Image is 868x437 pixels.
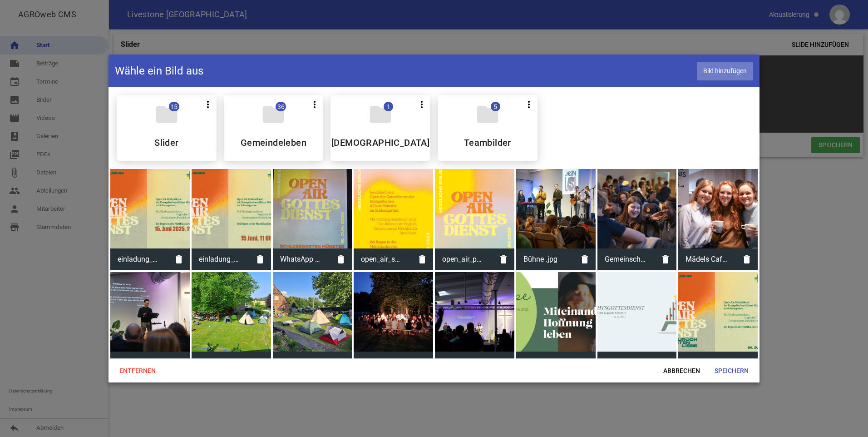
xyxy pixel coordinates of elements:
i: folder [368,102,393,127]
i: delete [655,352,676,373]
i: folder [154,102,179,127]
i: delete [493,248,514,270]
i: delete [330,352,352,373]
i: delete [411,248,433,270]
i: delete [736,248,758,270]
i: delete [411,352,433,373]
span: 20230624_110508 (002).jpg [192,351,249,374]
span: 20230623_230105 (002).jpg [354,351,411,374]
span: Banner_AGW25_900x400px.jpg [516,351,574,374]
i: delete [168,248,190,270]
i: delete [168,352,190,373]
span: Mädels Cafe.jpg [678,248,736,271]
span: Prediger.jpg [110,351,168,374]
div: Teambilder [438,95,538,161]
span: Speichern [707,363,756,379]
button: more_vert [199,95,217,112]
i: delete [574,352,596,373]
h5: Slider [154,138,178,147]
button: more_vert [413,95,430,112]
span: 20230623_193704 (002).jpg [273,351,330,374]
span: Bild hinzufügen [697,62,753,80]
h4: Wähle ein Bild aus [115,64,203,78]
span: Bild Gottesdienst .jpg [435,351,493,374]
span: Entfernen [112,363,163,379]
h5: Teambilder [464,138,511,147]
span: open_air_social-media-stories-page-2.jpg [354,248,411,271]
i: delete [249,352,271,373]
i: delete [330,248,352,270]
i: delete [655,248,676,270]
span: einladung_open_air_web 25.JPG [192,248,249,271]
span: Gemeinschaft Jugend.jpg [597,248,655,271]
h5: Gemeindeleben [241,138,306,147]
i: folder [261,102,286,127]
i: delete [493,352,514,373]
span: Heiligabend slide 24.PNG [597,351,655,374]
span: 36 [276,102,286,111]
span: Bühne .jpg [516,248,574,271]
span: 1 [384,102,393,111]
span: open_air_post-social-media-post.jpg [435,248,493,271]
i: folder [475,102,500,127]
span: WhatsApp Bild 2025-06-12 um 08.17.57_7cbbb56e.jpg [273,248,330,271]
div: Slider [117,95,217,161]
i: delete [574,248,596,270]
div: Predigten [330,95,430,161]
i: more_vert [202,99,213,110]
button: more_vert [306,95,323,112]
div: Gemeindeleben [224,95,324,161]
span: einladung_open_air_web 25 neu.JPG [110,248,168,271]
i: delete [249,248,271,270]
h5: [DEMOGRAPHIC_DATA] [331,138,429,147]
span: 15 [169,102,179,111]
span: 5 [491,102,500,111]
span: Abbrechen [656,363,707,379]
i: more_vert [416,99,427,110]
i: more_vert [309,99,320,110]
button: more_vert [520,95,538,112]
i: more_vert [523,99,534,110]
span: einladung_open_air_web (002).jpg [678,351,736,374]
i: delete [736,352,758,373]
